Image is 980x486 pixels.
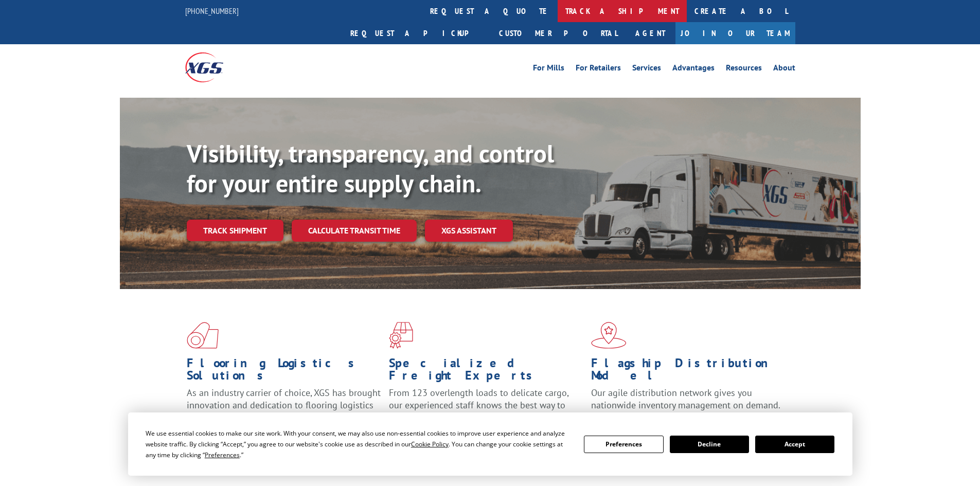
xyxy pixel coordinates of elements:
a: Request a pickup [343,22,491,44]
a: Agent [625,22,675,44]
button: Accept [755,436,834,453]
span: Preferences [205,451,240,459]
div: Cookie Consent Prompt [128,412,852,476]
button: Preferences [584,436,663,453]
img: xgs-icon-flagship-distribution-model-red [591,322,627,349]
button: Decline [670,436,749,453]
p: From 123 overlength loads to delicate cargo, our experienced staff knows the best way to move you... [389,387,583,433]
a: Resources [726,64,762,75]
a: For Mills [533,64,564,75]
div: We use essential cookies to make our site work. With your consent, we may also use non-essential ... [146,428,572,460]
a: [PHONE_NUMBER] [185,6,239,16]
b: Visibility, transparency, and control for your entire supply chain. [187,137,554,199]
a: About [773,64,795,75]
img: xgs-icon-focused-on-flooring-red [389,322,413,349]
h1: Flagship Distribution Model [591,357,786,387]
a: Customer Portal [491,22,625,44]
h1: Flooring Logistics Solutions [187,357,381,387]
img: xgs-icon-total-supply-chain-intelligence-red [187,322,219,349]
a: Services [632,64,661,75]
span: Our agile distribution network gives you nationwide inventory management on demand. [591,387,780,411]
a: For Retailers [576,64,621,75]
a: XGS ASSISTANT [425,220,513,242]
a: Advantages [672,64,715,75]
span: Cookie Policy [411,440,449,448]
a: Calculate transit time [292,220,417,242]
span: As an industry carrier of choice, XGS has brought innovation and dedication to flooring logistics... [187,387,381,423]
h1: Specialized Freight Experts [389,357,583,387]
a: Join Our Team [675,22,795,44]
a: Track shipment [187,220,283,241]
